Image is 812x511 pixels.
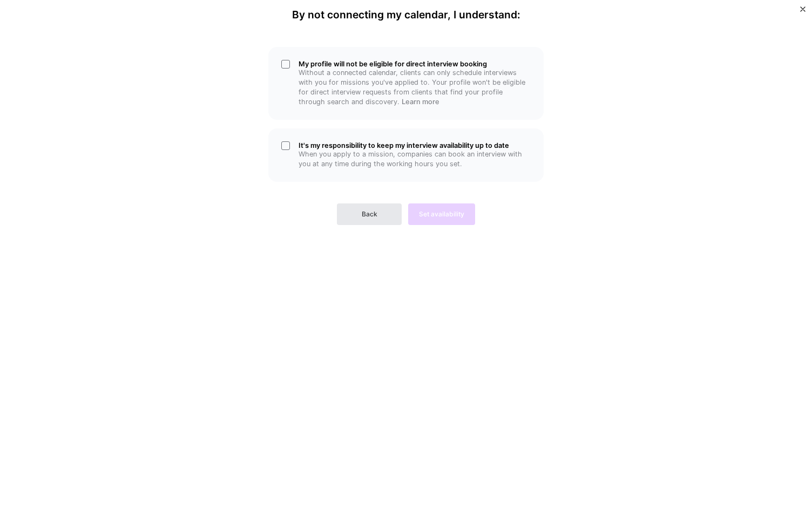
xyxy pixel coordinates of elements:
button: Back [337,203,402,225]
h5: My profile will not be eligible for direct interview booking [299,60,531,68]
button: Close [800,6,806,18]
p: Without a connected calendar, clients can only schedule interviews with you for missions you've a... [299,68,531,107]
h4: By not connecting my calendar, I understand: [292,9,520,21]
p: When you apply to a mission, companies can book an interview with you at any time during the work... [299,149,531,169]
span: Back [362,209,377,219]
a: Learn more [402,98,439,106]
h5: It's my responsibility to keep my interview availability up to date [299,141,531,149]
